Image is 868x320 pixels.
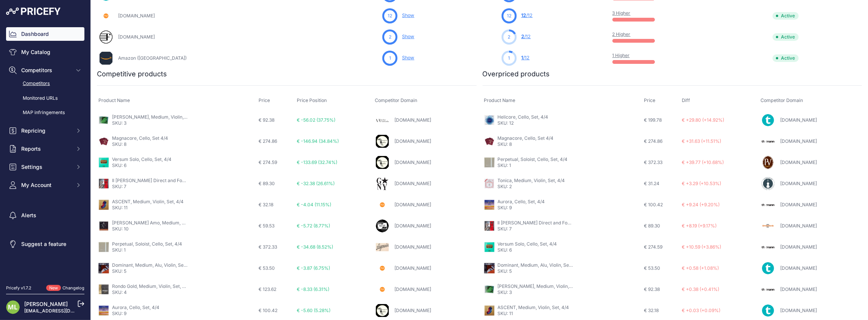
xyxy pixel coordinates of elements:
[97,69,167,79] h2: Competitive products
[612,31,631,37] a: 2 Higher
[112,135,168,141] a: Magnacore, Cello, Set 4/4
[508,34,510,40] span: 2
[6,178,84,192] button: My Account
[402,34,414,39] a: Show
[394,223,431,229] a: [DOMAIN_NAME]
[498,226,573,232] p: SKU: 7
[21,127,71,134] span: Repricing
[498,283,587,289] a: [PERSON_NAME], Medium, Violin, Set, 4/4
[112,289,188,295] p: SKU: 4
[259,202,273,207] span: € 32.18
[612,10,631,16] a: 3 Higher
[259,138,277,144] span: € 274.86
[498,205,545,211] p: SKU: 9
[112,120,188,126] p: SKU: 3
[483,69,550,79] h2: Overpriced products
[389,34,391,40] span: 2
[118,13,155,19] a: [DOMAIN_NAME]
[118,34,155,40] a: [DOMAIN_NAME]
[682,244,721,250] span: € +10.59 (+3.86%)
[259,308,277,313] span: € 100.42
[521,34,531,39] a: 2/12
[644,265,660,271] span: € 53.50
[612,53,630,58] a: 1 Higher
[24,301,68,307] a: [PERSON_NAME]
[498,178,565,183] a: Tonica, Medium, Violin, Set, 4/4
[521,34,524,39] span: 2
[6,63,84,77] button: Competitors
[644,159,662,165] span: € 372.33
[644,286,660,292] span: € 92.38
[112,162,171,169] p: SKU: 6
[682,138,721,144] span: € +31.63 (+11.51%)
[780,308,817,313] a: [DOMAIN_NAME]
[21,66,71,74] span: Competitors
[21,163,71,171] span: Settings
[112,199,184,204] a: ASCENT, Medium, Violin, Set, 4/4
[259,181,275,186] span: € 89.30
[388,12,392,19] span: 12
[498,220,631,226] a: Il [PERSON_NAME] Direct and Focused, Soloist, Violin, Set, 4/4
[112,156,171,162] a: Versum Solo, Cello, Set, 4/4
[24,308,103,314] a: [EMAIL_ADDRESS][DOMAIN_NAME]
[297,308,330,313] span: € -5.60 (5.28%)
[6,209,84,222] a: Alerts
[297,138,339,144] span: € -146.94 (34.84%)
[112,268,188,274] p: SKU: 5
[6,237,84,251] a: Suggest a feature
[521,55,530,60] a: 1/12
[682,202,720,207] span: € +9.24 (+9.20%)
[6,27,84,41] a: Dashboard
[682,265,719,271] span: € +0.58 (+1.08%)
[21,181,71,189] span: My Account
[644,223,660,229] span: € 89.30
[507,12,511,19] span: 12
[780,265,817,271] a: [DOMAIN_NAME]
[394,202,431,207] a: [DOMAIN_NAME]
[644,97,655,103] span: Price
[46,285,61,291] span: New
[521,12,526,18] span: 12
[682,223,717,229] span: € +8.19 (+9.17%)
[389,55,391,62] span: 1
[394,244,431,250] a: [DOMAIN_NAME]
[394,181,431,186] a: [DOMAIN_NAME]
[484,97,516,103] span: Product Name
[259,117,274,123] span: € 92.38
[682,117,724,123] span: € +29.80 (+14.92%)
[6,45,84,59] a: My Catalog
[498,114,549,120] a: Helicore, Cello, Set, 4/4
[6,77,84,90] a: Competitors
[780,202,817,207] a: [DOMAIN_NAME]
[297,223,330,229] span: € -5.72 (8.77%)
[644,181,659,186] span: € 31.24
[112,220,213,226] a: [PERSON_NAME] Amo, Medium, Violin, Set, 4/4
[6,106,84,119] a: MAP infringements
[6,160,84,174] button: Settings
[259,244,277,250] span: € 372.33
[498,268,573,274] p: SKU: 5
[297,117,335,123] span: € -56.02 (37.75%)
[112,114,202,120] a: [PERSON_NAME], Medium, Violin, Set, 4/4
[760,97,803,103] span: Competitor Domain
[521,12,533,18] a: 12/12
[112,205,184,211] p: SKU: 11
[297,181,335,186] span: € -32.38 (26.61%)
[6,92,84,105] a: Monitored URLs
[98,97,130,103] span: Product Name
[112,247,182,253] p: SKU: 1
[394,265,431,271] a: [DOMAIN_NAME]
[394,286,431,292] a: [DOMAIN_NAME]
[780,181,817,186] a: [DOMAIN_NAME]
[644,308,659,313] span: € 32.18
[112,283,190,289] a: Rondo Gold, Medium, Violin, Set, 4/4
[112,226,188,232] p: SKU: 10
[780,117,817,123] a: [DOMAIN_NAME]
[62,285,84,291] a: Changelog
[773,33,799,41] span: Active
[402,55,414,60] a: Show
[112,141,168,147] p: SKU: 8
[6,124,84,138] button: Repricing
[259,286,276,292] span: € 123.62
[297,244,333,250] span: € -34.68 (8.52%)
